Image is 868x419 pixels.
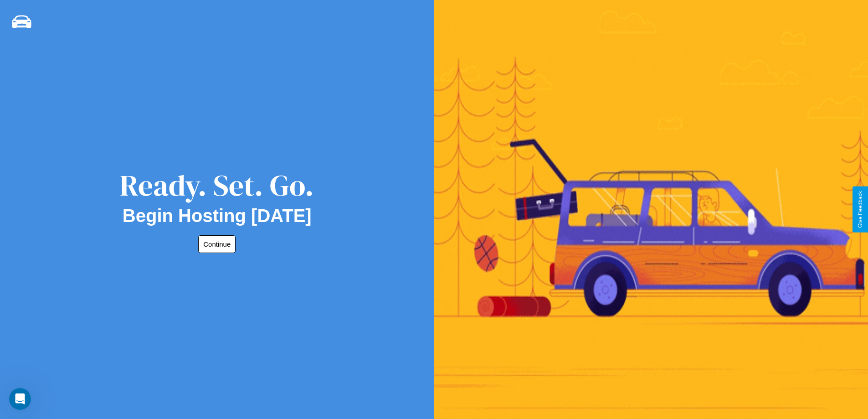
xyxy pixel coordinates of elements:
div: Ready. Set. Go. [120,165,314,206]
div: Give Feedback [857,191,863,228]
h2: Begin Hosting [DATE] [123,206,312,226]
button: Continue [198,235,236,253]
iframe: Intercom live chat [9,388,31,410]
